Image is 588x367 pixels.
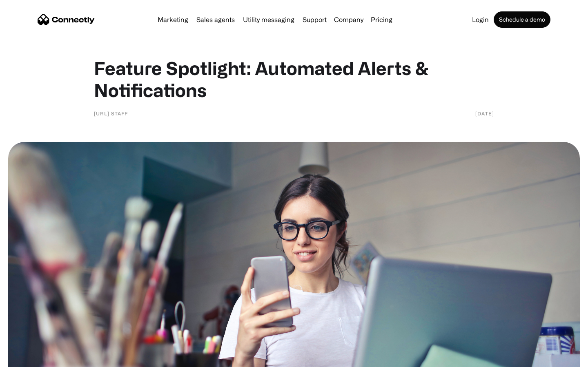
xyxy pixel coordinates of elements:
a: Utility messaging [240,16,298,23]
a: Sales agents [193,16,238,23]
aside: Language selected: English [8,353,49,364]
h1: Feature Spotlight: Automated Alerts & Notifications [94,57,494,101]
a: Pricing [367,16,396,23]
div: [DATE] [475,109,494,117]
a: Login [469,16,492,23]
a: Marketing [154,16,192,23]
div: Company [334,14,363,25]
div: [URL] staff [94,109,128,117]
a: Support [299,16,330,23]
a: Schedule a demo [494,11,550,28]
ul: Language list [16,353,49,364]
